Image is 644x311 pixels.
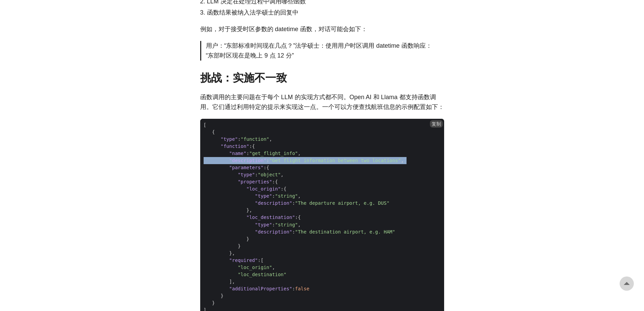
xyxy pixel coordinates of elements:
span: "type" [238,172,255,177]
span: :{ [295,215,301,220]
span: "The destination airport, e.g. HAM" [295,229,395,235]
span: : [272,222,275,227]
span: "loc_origin" [246,186,281,192]
font: 函数结果被纳入法学硕士的回复中 [207,9,298,16]
span: : [272,193,275,199]
span: "The departure airport, e.g. DUS" [295,200,390,206]
span: } [221,293,223,298]
span: : [266,158,269,163]
span: , [298,193,300,199]
span: :{ [249,143,255,149]
span: "type" [221,136,238,142]
span: "function" [221,143,249,149]
span: "description" [229,158,267,163]
span: :{ [281,186,287,192]
font: 例如，对于接受时区参数的 datetime 函数，对话可能会如下： [200,26,367,32]
span: :{ [272,179,278,184]
span: false [295,286,309,291]
span: , [298,222,300,227]
span: , [281,172,284,177]
span: "function" [241,136,269,142]
span: , [272,265,275,270]
span: "loc_destination" [246,215,295,220]
span: }, [229,250,235,256]
span: "name" [229,151,247,156]
span: "loc_origin" [238,265,272,270]
span: :[ [258,258,264,263]
a: 返回顶部 [620,276,634,291]
span: "description" [255,200,292,206]
span: "string" [275,222,298,227]
span: "type" [255,222,272,227]
span: "get_flight_info" [249,151,298,156]
span: :{ [264,165,269,170]
span: : [292,286,295,291]
span: "required" [229,258,258,263]
span: } [212,300,215,306]
span: , [401,158,403,163]
span: "parameters" [229,165,264,170]
span: }, [246,207,252,213]
span: "Get flight information between two locations" [269,158,401,163]
font: 挑战：实施不一致 [200,72,287,84]
span: "additionalProperties" [229,286,292,291]
span: "type" [255,193,272,199]
span: : [255,172,258,177]
span: [ [204,122,206,128]
span: } [246,236,249,242]
font: 函数调用的主要问题在于每个 LLM 的实现方式都不同。Open AI 和 Llama 都支持函数调用。它们通过利用特定的提示来实现这一点。一个可以方便查找航班信息的示例配置如下： [200,94,444,110]
button: 复制 [430,120,443,128]
span: } [238,243,241,249]
span: : [238,136,241,142]
span: , [269,136,272,142]
span: "loc_destination" [238,272,287,277]
span: "object" [258,172,281,177]
span: : [292,229,295,235]
font: 复制 [432,121,441,127]
span: : [246,151,249,156]
span: "string" [275,193,298,199]
font: 用户：“东部标准时间现在几点？”法学硕士：使用用户时区调用 datetime 函数响应：“东部时区现在是晚上 9 点 12 分” [206,42,432,59]
span: "properties" [238,179,272,184]
span: : [292,200,295,206]
span: "description" [255,229,292,235]
span: ], [229,279,235,284]
span: { [212,129,215,135]
span: , [298,151,300,156]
